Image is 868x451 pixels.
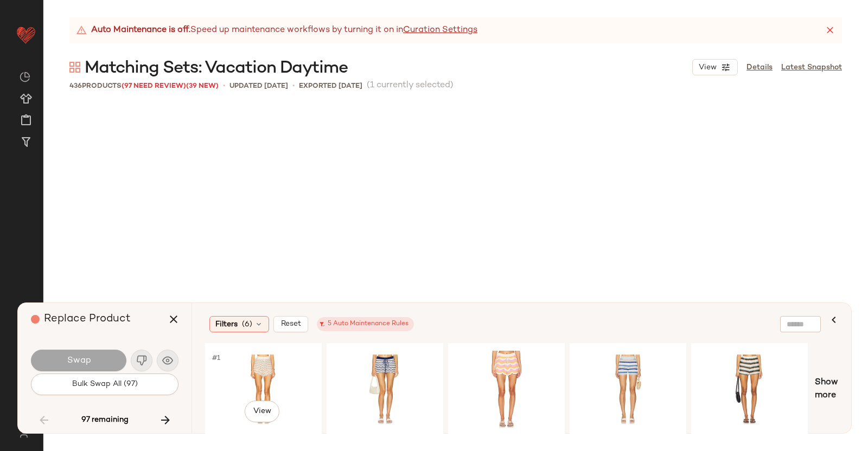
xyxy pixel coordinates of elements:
[85,57,348,79] span: Matching Sets: Vacation Daytime
[573,351,682,428] img: LOVF-WF578_V1.jpg
[245,401,279,422] button: View
[367,79,454,92] span: (1 currently selected)
[211,353,222,364] span: #1
[44,313,131,325] span: Replace Product
[69,62,80,73] img: svg%3e
[403,24,477,37] a: Curation Settings
[322,319,409,329] div: 5 Auto Maintenance Rules
[452,351,561,428] img: LSPA-WF61_V1.jpg
[781,62,842,73] a: Latest Snapshot
[280,320,301,328] span: Reset
[692,59,738,75] button: View
[20,72,30,82] img: svg%3e
[215,319,238,330] span: Filters
[292,80,295,92] span: •
[698,63,717,72] span: View
[242,319,252,330] span: (6)
[72,380,138,389] span: Bulk Swap All (97)
[252,407,271,416] span: View
[695,351,804,428] img: LOVF-WF589_V1.jpg
[69,82,82,90] span: 436
[299,81,362,92] p: Exported [DATE]
[273,316,308,332] button: Reset
[223,80,225,92] span: •
[31,373,178,395] button: Bulk Swap All (97)
[81,415,129,425] span: 97 remaining
[186,82,219,90] span: (39 New)
[122,82,186,90] span: (97 Need Review)
[15,24,37,46] img: heart_red.DM2ytmEG.svg
[69,81,219,92] div: Products
[815,376,838,402] span: Show more
[330,351,439,428] img: BANH-WQ37_V1.jpg
[91,24,190,37] strong: Auto Maintenance is off.
[76,24,477,37] div: Speed up maintenance workflows by turning it on in
[13,429,34,438] img: svg%3e
[746,62,773,73] a: Details
[209,351,318,428] img: LSPA-WF94_V1.jpg
[229,81,288,92] p: updated [DATE]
